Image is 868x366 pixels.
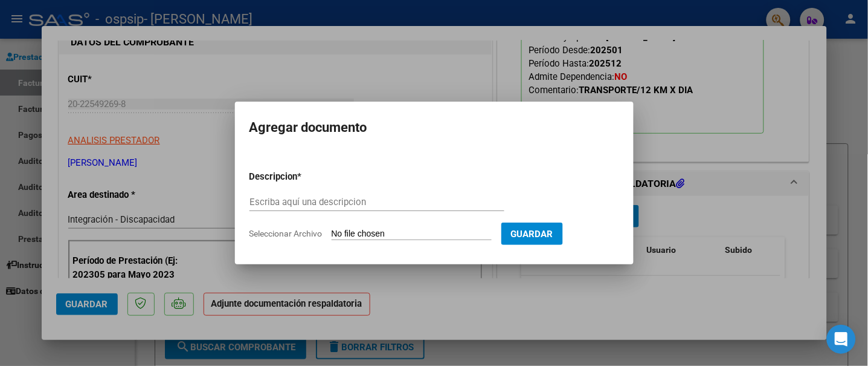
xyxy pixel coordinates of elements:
h2: Agregar documento [249,116,619,139]
p: Descripcion [249,170,361,184]
button: Guardar [501,223,563,245]
div: Open Intercom Messenger [827,325,856,354]
span: Guardar [511,229,553,240]
span: Seleccionar Archivo [249,229,323,238]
